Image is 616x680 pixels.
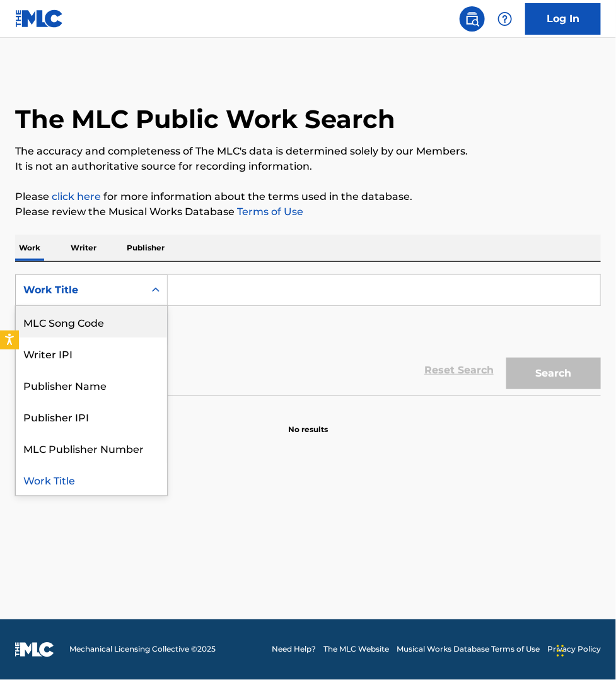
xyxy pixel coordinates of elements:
p: Please for more information about the terms used in the database. [15,189,601,204]
div: Writer IPI [16,337,167,369]
div: Drag [557,632,564,670]
a: Musical Works Database Terms of Use [397,644,540,655]
form: Search Form [15,274,601,396]
a: Terms of Use [235,206,303,218]
a: Privacy Policy [547,644,601,655]
img: MLC Logo [15,9,64,28]
p: Publisher [123,235,168,261]
a: Public Search [460,6,485,32]
p: Writer [67,235,100,261]
h1: The MLC Public Work Search [15,103,395,135]
img: logo [15,642,54,657]
a: Log In [525,3,601,35]
a: Need Help? [272,644,316,655]
div: Work Title [23,283,137,298]
div: Help [492,6,518,32]
span: Mechanical Licensing Collective © 2025 [69,644,216,655]
img: search [465,11,480,26]
a: click here [52,191,101,202]
a: The MLC Website [323,644,389,655]
iframe: Chat Widget [553,619,616,680]
img: help [497,11,513,26]
div: Publisher IPI [16,401,167,432]
div: Work Title [16,464,167,495]
p: Please review the Musical Works Database [15,204,601,220]
p: The accuracy and completeness of The MLC's data is determined solely by our Members. [15,144,601,159]
div: Publisher Name [16,369,167,401]
p: No results [288,409,328,435]
div: MLC Publisher Number [16,432,167,464]
p: It is not an authoritative source for recording information. [15,159,601,174]
p: Work [15,235,44,261]
div: MLC Song Code [16,306,167,337]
